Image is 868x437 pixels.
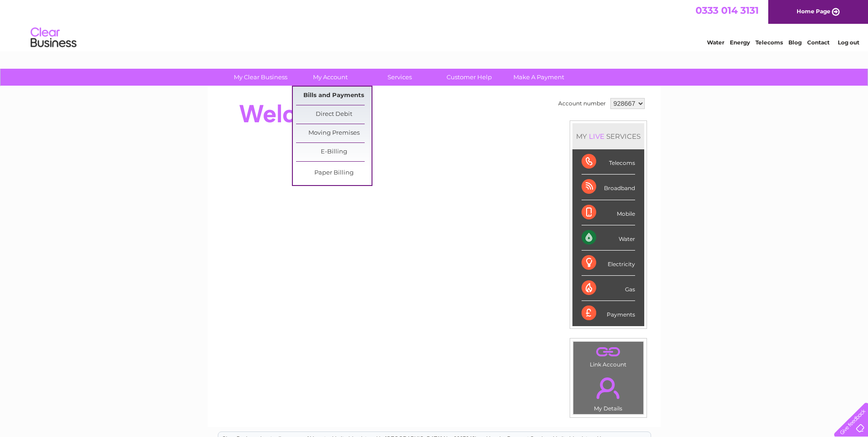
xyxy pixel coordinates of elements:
[362,69,437,86] a: Services
[582,276,635,301] div: Gas
[296,105,372,124] a: Direct Debit
[572,123,644,149] div: MY SERVICES
[296,164,372,182] a: Paper Billing
[30,24,77,52] img: logo.png
[788,39,802,46] a: Blog
[296,143,372,161] a: E-Billing
[587,132,606,141] div: LIVE
[730,39,750,46] a: Energy
[431,69,507,86] a: Customer Help
[576,344,641,360] a: .
[218,5,651,44] div: Clear Business is a trading name of Verastar Limited (registered in [GEOGRAPHIC_DATA] No. 3667643...
[707,39,724,46] a: Water
[573,370,644,415] td: My Details
[582,225,635,251] div: Water
[582,301,635,326] div: Payments
[576,372,641,404] a: .
[807,39,830,46] a: Contact
[582,251,635,276] div: Electricity
[582,149,635,175] div: Telecoms
[296,124,372,142] a: Moving Premises
[556,96,608,111] td: Account number
[292,69,368,86] a: My Account
[296,87,372,105] a: Bills and Payments
[695,5,759,16] a: 0333 014 3131
[755,39,783,46] a: Telecoms
[582,200,635,225] div: Mobile
[501,69,577,86] a: Make A Payment
[838,39,859,46] a: Log out
[223,69,298,86] a: My Clear Business
[582,175,635,200] div: Broadband
[573,341,644,370] td: Link Account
